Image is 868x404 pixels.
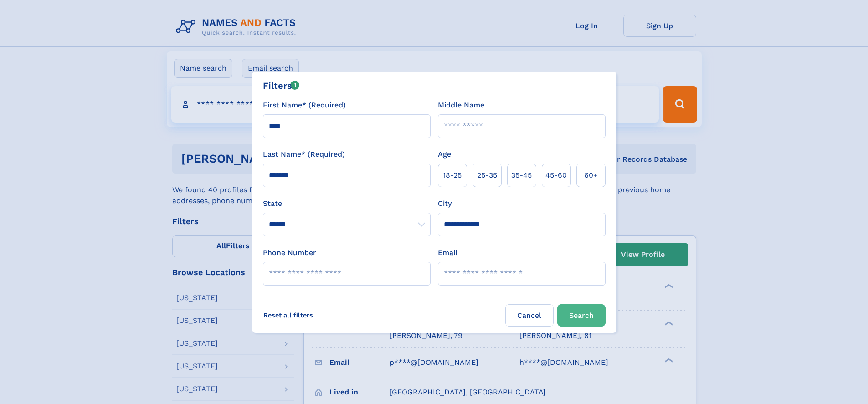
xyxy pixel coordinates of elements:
[438,149,451,160] label: Age
[505,304,554,327] label: Cancel
[545,170,567,181] span: 45‑60
[263,198,431,209] label: State
[443,170,462,181] span: 18‑25
[263,247,316,258] label: Phone Number
[438,247,457,258] label: Email
[511,170,532,181] span: 35‑45
[477,170,497,181] span: 25‑35
[263,149,345,160] label: Last Name* (Required)
[438,100,484,111] label: Middle Name
[557,304,606,327] button: Search
[263,100,346,111] label: First Name* (Required)
[257,304,319,326] label: Reset all filters
[263,79,300,92] div: Filters
[584,170,598,181] span: 60+
[438,198,452,209] label: City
